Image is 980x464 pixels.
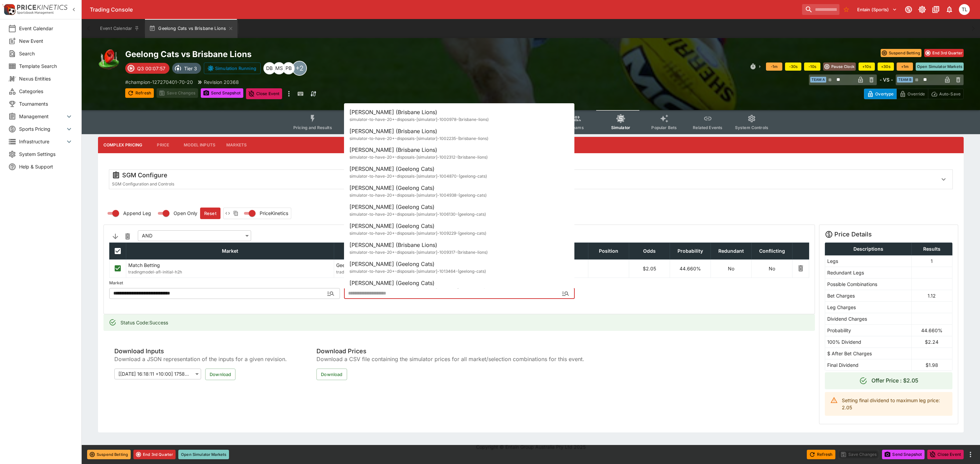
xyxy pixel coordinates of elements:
span: Search [19,50,73,57]
h5: Price Details [834,230,872,238]
span: Simulator [611,125,630,130]
th: Redundant [711,243,752,259]
button: Geelong Cats vs Brisbane Lions [145,19,238,38]
span: Append Leg [123,210,151,217]
div: Dylan Brown [263,62,276,74]
td: Leg Charges [825,301,912,313]
img: australian_rules.png [98,49,120,71]
div: SGM Configure [112,171,932,179]
td: $2.24 [911,336,952,347]
td: Legs [825,255,912,267]
span: Teams [570,125,584,130]
button: Documentation [930,3,942,16]
p: Copy To Clipboard [125,78,193,86]
td: 100% Dividend [825,336,912,347]
span: Download a JSON representation of the inputs for a given revision. [114,355,292,363]
span: Success [149,320,168,325]
div: Matthew Scott [273,62,285,74]
span: Nexus Entities [19,75,73,82]
span: Template Search [19,63,73,70]
h6: - VS - [880,76,893,83]
span: tradingmodel-afl-initial-h2h-home [336,269,586,275]
button: Copy payload to clipboard [232,209,240,217]
button: Model Inputs [178,137,221,153]
span: System Controls [735,125,768,130]
span: SGM Configuration and Controls [112,181,174,186]
button: Send Snapshot [882,450,925,459]
p: Match Betting [128,262,332,269]
th: Descriptions [825,243,912,255]
span: Related Events [693,125,722,130]
td: Probability [825,324,912,336]
span: simulator-to-have-20+-disposals-[simulator]-1000978-(brisbane-lions) [349,117,489,122]
span: simulator-to-have-20+-disposals-[simulator]-1009317-(brisbane-lions) [349,250,488,255]
span: simulator-to-have-20+-disposals-[simulator]-1006130-(geelong-cats) [349,212,486,217]
button: Complex Pricing [98,137,148,153]
button: +30s [878,63,894,71]
button: Pause Clock [823,63,856,71]
td: 44.660% [911,324,952,336]
button: Trent Lewis [957,2,972,17]
span: Status Code : [120,320,149,325]
span: simulator-to-have-20+-disposals-[simulator]-1015889-(geelong-cats) [349,288,485,293]
span: Categories [19,88,73,95]
span: simulator-to-have-20+-disposals-[simulator]-1002312-(brisbane-lions) [349,155,488,160]
button: Event Calendar [96,19,144,38]
p: Tier 3 [184,65,197,72]
p: Revision 20368 [204,78,239,86]
td: Redundant Legs [825,267,912,278]
button: Reset [200,208,220,219]
td: 1 [911,255,952,267]
div: +2 [292,61,307,76]
div: Trent Lewis [959,4,970,15]
p: Overtype [875,90,894,97]
button: +1m [897,63,913,71]
button: +10s [859,63,875,71]
button: Override [896,89,928,99]
button: more [285,88,293,99]
button: View payload [224,209,232,217]
input: search [802,4,839,15]
h6: Offer Price : $2.05 [871,377,918,384]
span: [PERSON_NAME] (Geelong Cats) [349,280,435,286]
span: [PERSON_NAME] (Brisbane Lions) [349,242,437,248]
span: [PERSON_NAME] (Brisbane Lions) [349,109,437,115]
label: Change payload type [240,208,288,219]
td: No [711,259,752,278]
span: Team A [810,77,826,83]
span: Popular Bets [651,125,677,130]
div: AND [138,230,251,241]
span: [PERSON_NAME] (Brisbane Lions) [349,128,437,135]
td: 1.12 [911,290,952,301]
td: Possible Combinations [825,278,912,290]
label: Market [109,278,340,288]
td: $1.98 [911,359,952,371]
span: [PERSON_NAME] (Geelong Cats) [349,222,435,229]
span: simulator-to-have-20+-disposals-[simulator]-1004870-(geelong-cats) [349,174,487,179]
button: Markets [221,137,252,153]
button: No Bookmarks [841,4,852,15]
h2: Copy To Clipboard [125,49,544,59]
div: Start From [864,89,964,99]
th: Position [588,243,629,259]
span: Download Inputs [114,347,292,355]
img: PriceKinetics Logo [2,3,16,16]
button: Auto-Save [928,89,964,99]
button: Price [148,137,178,153]
button: Send Snapshot [201,88,243,98]
div: Peter Bishop [282,62,295,74]
th: Results [911,243,952,255]
span: simulator-to-have-20+-disposals-[simulator]-1009229-(geelong-cats) [349,231,486,236]
span: System Settings [19,150,73,158]
button: Connected to PK [902,3,915,16]
span: [PERSON_NAME] (Geelong Cats) [349,184,435,191]
button: Close Event [246,88,282,99]
span: Pricing and Results [293,125,332,130]
button: Download [205,369,235,380]
button: Refresh [807,450,835,459]
button: -10s [804,63,820,71]
span: Sports Pricing [19,125,65,132]
td: Dividend Charges [825,313,912,324]
button: Close [559,287,572,300]
button: Select Tenant [853,4,901,15]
